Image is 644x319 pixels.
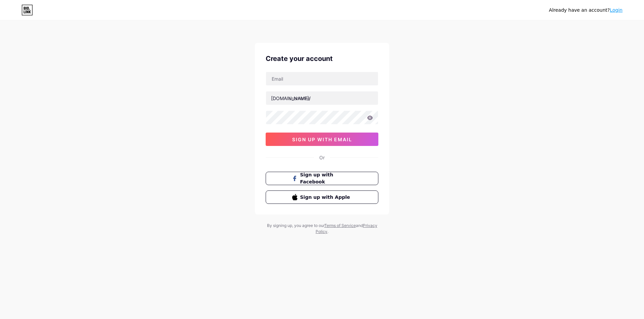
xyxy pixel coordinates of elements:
button: Sign up with Facebook [266,172,378,185]
div: [DOMAIN_NAME]/ [271,95,311,102]
div: Create your account [266,54,378,64]
div: By signing up, you agree to our and . [265,223,379,235]
input: Email [266,72,378,85]
span: Sign up with Facebook [300,171,352,185]
span: sign up with email [292,137,352,142]
a: Login [610,7,623,13]
button: Sign up with Apple [266,190,378,204]
input: username [266,91,378,105]
div: Or [319,154,325,161]
div: Already have an account? [549,7,623,14]
a: Terms of Service [324,223,356,228]
span: Sign up with Apple [300,194,352,201]
button: sign up with email [266,133,378,146]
